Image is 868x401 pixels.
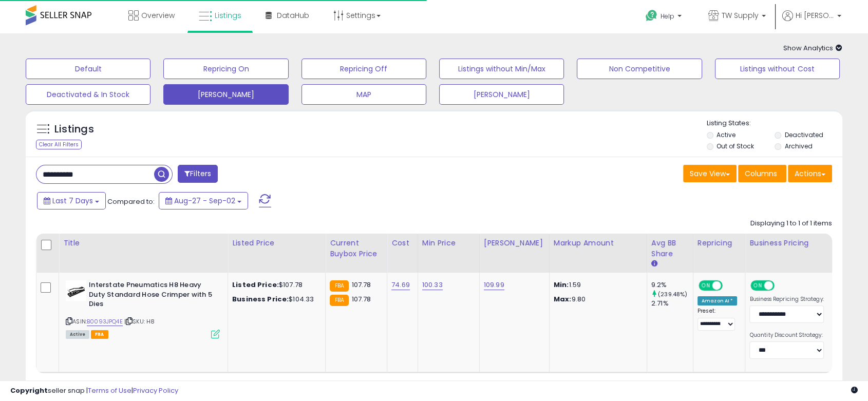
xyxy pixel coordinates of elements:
span: Listings [215,10,241,21]
div: seller snap | | [10,386,178,396]
span: Columns [745,168,777,179]
div: Min Price [422,238,475,249]
i: Get Help [645,9,658,22]
span: TW Supply [722,10,759,21]
a: 74.69 [391,280,410,290]
span: 107.78 [351,280,371,290]
small: Avg BB Share. [651,259,657,269]
button: Listings without Cost [715,59,840,79]
b: Interstate Pneumatics H8 Heavy Duty Standard Hose Crimper with 5 Dies [89,280,214,312]
a: B0093JPQ4E [87,317,123,326]
span: Help [661,12,674,21]
span: DataHub [277,10,309,21]
span: All listings currently available for purchase on Amazon [66,330,89,339]
strong: Max: [554,294,572,304]
button: Last 7 Days [37,192,106,209]
p: Listing States: [707,119,842,128]
span: ON [752,281,765,290]
a: Hi [PERSON_NAME] [782,10,841,33]
div: Displaying 1 to 1 of 1 items [750,219,832,228]
div: Listed Price [232,238,321,249]
span: Overview [141,10,175,21]
button: Default [26,59,150,79]
button: MAP [301,84,426,105]
div: Preset: [697,308,738,331]
span: Hi [PERSON_NAME] [796,10,834,21]
p: 9.80 [554,295,639,304]
div: Business Pricing [749,238,854,249]
a: 100.33 [422,280,443,290]
span: FBA [91,330,108,339]
span: Last 7 Days [52,196,93,206]
button: Listings without Min/Max [439,59,564,79]
div: Cost [391,238,413,249]
label: Active [716,130,735,139]
button: Columns [738,165,786,182]
h5: Listings [54,122,94,137]
div: Repricing [697,238,741,249]
button: Filters [178,165,218,183]
span: OFF [773,281,789,290]
button: Repricing Off [301,59,426,79]
div: 9.2% [651,280,693,290]
span: Show Analytics [783,43,842,53]
button: Actions [788,165,832,182]
button: Non Competitive [577,59,702,79]
div: Markup Amount [554,238,643,249]
div: Avg BB Share [651,238,689,259]
small: (239.48%) [658,290,687,298]
button: Aug-27 - Sep-02 [159,192,248,209]
label: Deactivated [785,130,823,139]
strong: Min: [554,280,569,290]
small: FBA [330,280,349,292]
label: Quantity Discount Strategy: [749,332,824,339]
span: | SKU: H8 [124,317,155,326]
button: Deactivated & In Stock [26,84,150,105]
p: 1.59 [554,280,639,290]
div: 2.71% [651,299,693,308]
div: Clear All Filters [36,140,82,149]
b: Listed Price: [232,280,279,290]
img: 31tcPYxkWtL._SL40_.jpg [66,280,86,301]
div: Current Buybox Price [330,238,383,259]
a: Help [637,2,692,33]
label: Out of Stock [716,142,754,150]
div: $104.33 [232,295,317,304]
span: Aug-27 - Sep-02 [174,196,235,206]
span: 107.78 [351,294,371,304]
button: Save View [683,165,737,182]
small: FBA [330,295,349,306]
span: Compared to: [107,197,155,206]
label: Archived [785,142,813,150]
button: Repricing On [163,59,288,79]
button: [PERSON_NAME] [163,84,288,105]
div: Amazon AI * [697,296,738,305]
b: Business Price: [232,294,289,304]
a: Privacy Policy [133,386,178,395]
span: OFF [721,281,738,290]
label: Business Repricing Strategy: [749,296,824,303]
strong: Copyright [10,386,48,395]
div: [PERSON_NAME] [484,238,545,249]
a: Terms of Use [88,386,131,395]
div: Title [63,238,223,249]
button: [PERSON_NAME] [439,84,564,105]
div: ASIN: [66,280,220,337]
div: $107.78 [232,280,317,290]
a: 109.99 [484,280,504,290]
span: ON [700,281,712,290]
